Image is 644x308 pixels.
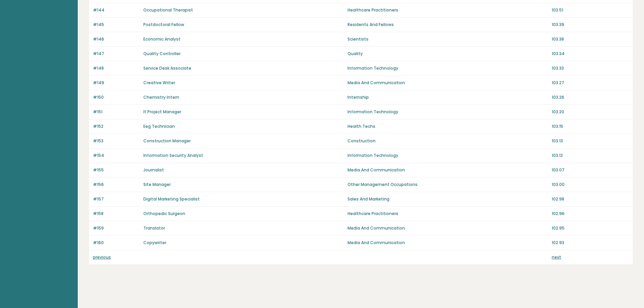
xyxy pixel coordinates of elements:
[143,94,179,100] a: Chemistry Intern
[143,152,203,158] a: Information Security Analyst
[348,51,548,57] p: Quality
[93,22,139,28] p: #145
[552,123,629,129] p: 103.15
[143,211,185,216] a: Orthopedic Surgeon
[552,80,629,86] p: 103.27
[348,65,548,71] p: Information Technology
[93,182,139,188] p: #156
[348,225,548,231] p: Media And Communication
[143,65,191,71] a: Service Desk Associate
[93,123,139,129] p: #152
[143,7,193,13] a: Occupational Therapist
[552,7,629,13] p: 103.51
[143,123,175,129] a: Eeg Technician
[93,65,139,71] p: #148
[93,7,139,13] p: #144
[93,254,111,260] a: previous
[93,109,139,115] p: #151
[143,138,191,144] a: Construction Manager
[552,152,629,159] p: 103.12
[143,196,200,202] a: Digital Marketing Specialist
[552,240,629,246] p: 102.93
[552,196,629,202] p: 102.98
[143,225,165,231] a: Translator
[348,152,548,159] p: Information Technology
[348,94,548,100] p: Internship
[552,109,629,115] p: 103.20
[348,22,548,28] p: Residents And Fellows
[143,80,175,86] a: Creative Writer
[143,51,181,56] a: Quality Controller
[552,51,629,57] p: 103.34
[552,254,561,260] a: next
[348,80,548,86] p: Media And Communication
[552,22,629,28] p: 103.39
[93,138,139,144] p: #153
[143,240,166,245] a: Copywriter
[93,51,139,57] p: #147
[552,182,629,188] p: 103.00
[143,36,181,42] a: Economic Analyst
[93,211,139,217] p: #158
[552,167,629,173] p: 103.07
[93,80,139,86] p: #149
[348,196,548,202] p: Sales And Marketing
[143,167,164,173] a: Journalist
[93,36,139,42] p: #146
[93,225,139,231] p: #159
[348,182,548,188] p: Other Management Occupations
[348,240,548,246] p: Media And Communication
[143,109,181,115] a: It Project Manager
[552,138,629,144] p: 103.13
[348,211,548,217] p: Healthcare Practitioners
[348,109,548,115] p: Information Technology
[348,7,548,13] p: Healthcare Practitioners
[552,225,629,231] p: 102.95
[348,167,548,173] p: Media And Communication
[552,211,629,217] p: 102.96
[93,152,139,159] p: #154
[552,65,629,71] p: 103.33
[93,94,139,100] p: #150
[93,240,139,246] p: #160
[348,138,548,144] p: Construction
[552,36,629,42] p: 103.38
[143,22,184,27] a: Postdoctoral Fellow
[93,196,139,202] p: #157
[552,94,629,100] p: 103.26
[348,36,548,42] p: Scientists
[348,123,548,129] p: Health Techs
[93,167,139,173] p: #155
[143,182,171,187] a: Site Manager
